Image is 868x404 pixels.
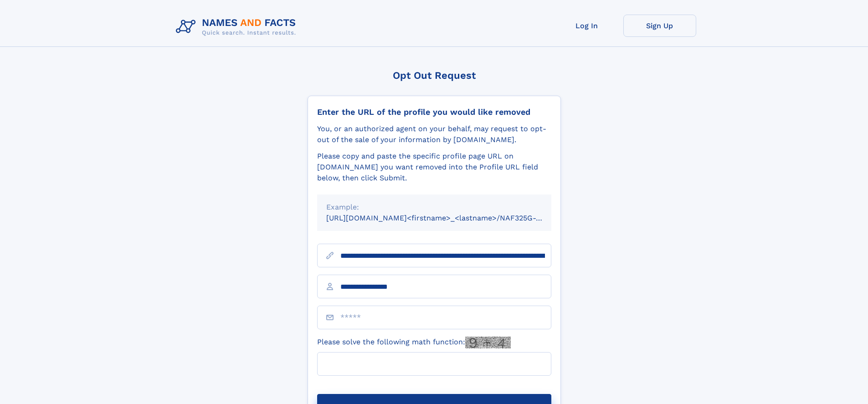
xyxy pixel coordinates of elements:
small: [URL][DOMAIN_NAME]<firstname>_<lastname>/NAF325G-xxxxxxxx [326,214,569,222]
div: Please copy and paste the specific profile page URL on [DOMAIN_NAME] you want removed into the Pr... [317,151,551,184]
img: Logo Names and Facts [172,15,303,39]
div: Example: [326,202,542,213]
div: Opt Out Request [308,70,561,81]
a: Sign Up [623,15,696,37]
a: Log In [550,15,623,37]
div: Enter the URL of the profile you would like removed [317,107,551,117]
div: You, or an authorized agent on your behalf, may request to opt-out of the sale of your informatio... [317,123,551,145]
label: Please solve the following math function: [317,337,511,348]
